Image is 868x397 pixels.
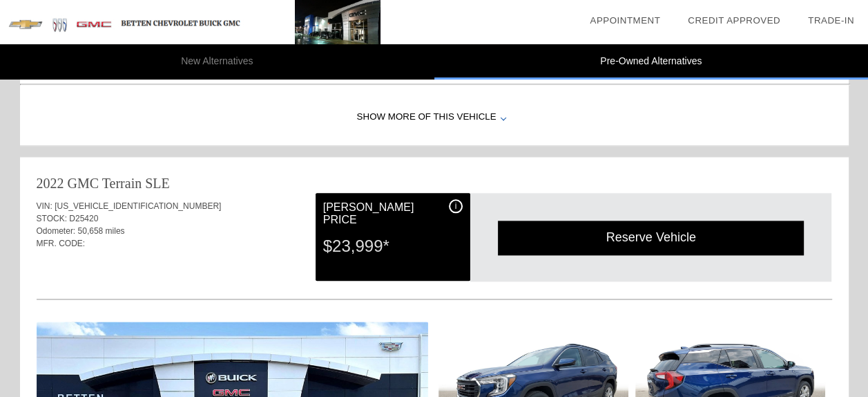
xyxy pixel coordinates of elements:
[55,201,221,211] span: [US_VEHICLE_IDENTIFICATION_NUMBER]
[20,90,849,145] div: Show More of this Vehicle
[145,174,170,193] div: SLE
[37,258,832,280] div: Quoted on [DATE] 9:06:33 AM
[688,15,780,26] a: Credit Approved
[808,15,854,26] a: Trade-In
[323,228,463,264] div: $23,999*
[78,226,125,236] span: 50,658 miles
[449,199,463,213] div: i
[69,214,98,223] span: D25420
[37,174,142,193] div: 2022 GMC Terrain
[37,239,86,248] span: MFR. CODE:
[323,199,463,228] div: [PERSON_NAME] Price
[37,226,76,236] span: Odometer:
[498,221,804,255] div: Reserve Vehicle
[37,201,52,211] span: VIN:
[37,214,67,223] span: STOCK:
[590,15,660,26] a: Appointment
